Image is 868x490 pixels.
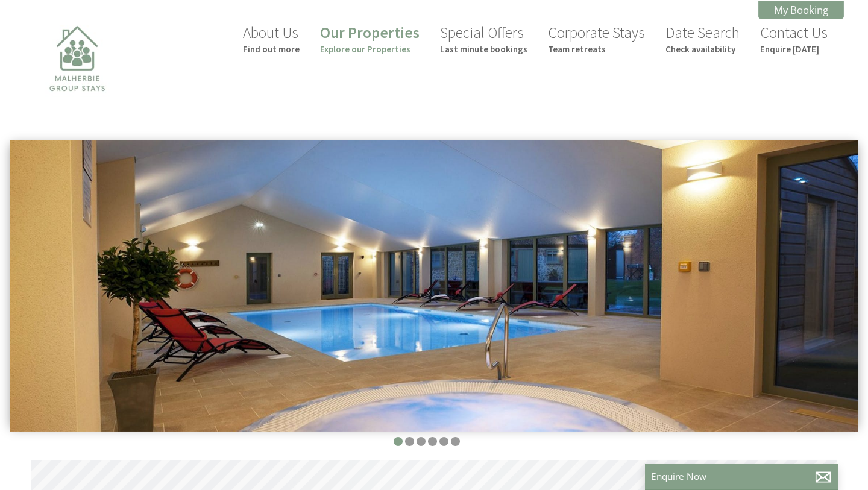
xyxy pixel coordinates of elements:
a: Corporate StaysTeam retreats [548,23,645,55]
a: Our PropertiesExplore our Properties [320,23,420,55]
small: Team retreats [548,43,645,55]
a: My Booking [758,1,844,19]
small: Explore our Properties [320,43,420,55]
small: Last minute bookings [440,43,527,55]
p: Enquire Now [651,470,832,483]
small: Enquire [DATE] [760,43,828,55]
a: Contact UsEnquire [DATE] [760,23,828,55]
a: About UsFind out more [243,23,300,55]
a: Date SearchCheck availability [665,23,740,55]
small: Find out more [243,43,300,55]
small: Check availability [665,43,740,55]
img: Malherbie Group Stays [17,18,137,139]
a: Special OffersLast minute bookings [440,23,527,55]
